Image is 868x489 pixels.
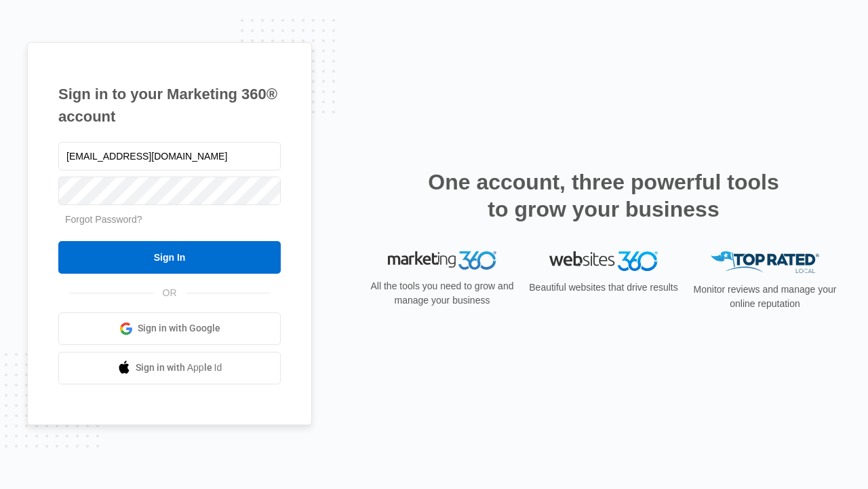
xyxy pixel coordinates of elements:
[58,83,281,128] h1: Sign in to your Marketing 360® account
[711,251,819,274] img: Top Rated Local
[424,168,783,223] h2: One account, three powerful tools to grow your business
[138,321,220,336] span: Sign in with Google
[689,283,841,311] p: Monitor reviews and manage your online reputation
[58,352,281,384] a: Sign in with Apple Id
[58,312,281,345] a: Sign in with Google
[549,251,658,271] img: Websites 360
[58,142,281,170] input: Email
[153,286,186,300] span: OR
[65,214,142,225] a: Forgot Password?
[528,280,679,295] p: Beautiful websites that drive results
[388,251,496,270] img: Marketing 360
[366,279,518,308] p: All the tools you need to grow and manage your business
[58,241,281,274] input: Sign In
[136,361,222,375] span: Sign in with Apple Id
